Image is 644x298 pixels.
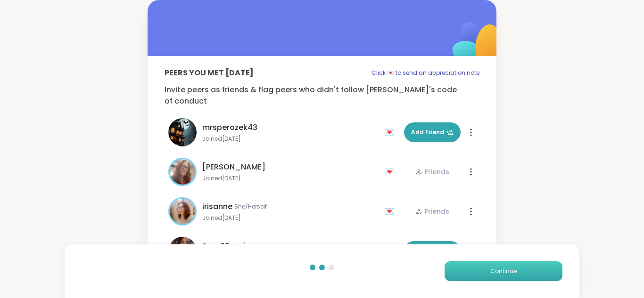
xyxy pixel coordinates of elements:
[165,67,254,79] p: Peers you met [DATE]
[384,204,398,219] div: 💌
[202,214,379,222] span: Joined [DATE]
[202,201,232,212] span: irisanne
[202,161,265,173] span: [PERSON_NAME]
[384,243,398,258] div: 💌
[170,159,195,185] img: dodi
[202,122,257,133] span: mrsperozek43
[202,175,379,182] span: Joined [DATE]
[202,241,230,252] span: Suze03
[372,67,479,79] p: Click 💌 to send an appreciation note
[404,122,461,142] button: Add Friend
[415,167,449,177] div: Friends
[165,84,479,107] p: Invite peers as friends & flag peers who didn't follow [PERSON_NAME]'s code of conduct
[231,242,254,250] span: She/Her
[384,164,398,179] div: 💌
[490,267,517,275] span: Continue
[234,203,267,210] span: She/Herself
[168,237,197,265] img: Suze03
[415,207,449,216] div: Friends
[411,128,454,137] span: Add Friend
[202,135,379,143] span: Joined [DATE]
[404,241,461,261] button: Add Friend
[445,261,562,281] button: Continue
[384,125,398,140] div: 💌
[170,199,195,224] img: irisanne
[168,118,197,146] img: mrsperozek43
